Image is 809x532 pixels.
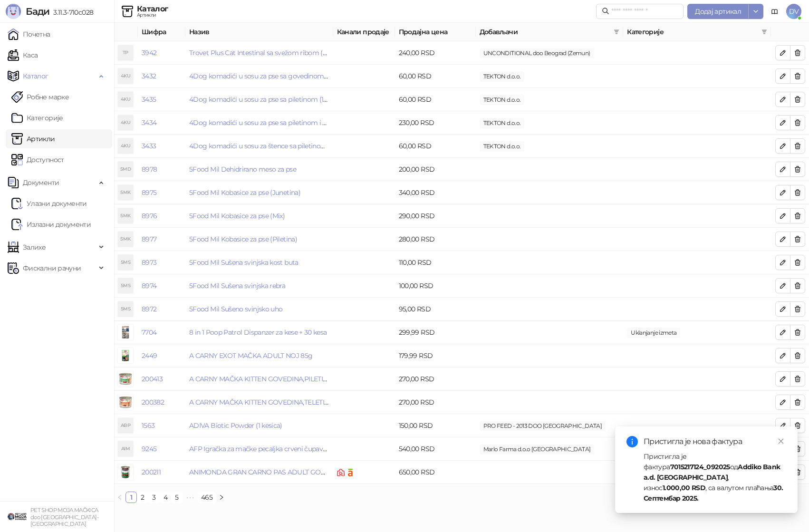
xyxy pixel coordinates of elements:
[142,48,156,57] a: 3942
[767,4,782,19] a: Документација
[30,507,98,527] small: PET SHOP MOJA MAČKICA doo [GEOGRAPHIC_DATA]-[GEOGRAPHIC_DATA]
[118,162,133,177] div: 5MD
[11,129,55,148] a: ArtikliАртикли
[480,444,595,455] span: Marlo Farma d.o.o [GEOGRAPHIC_DATA]
[23,173,59,192] span: Документи
[644,436,786,447] div: Пристигла је нова фактура
[126,492,136,503] a: 1
[189,398,384,406] a: A CARNY MAČKA KITTEN GOVEDINA,TELETINA I PILETINA 200g
[185,65,333,88] td: 4Dog komadići u sosu za pse sa govedinom (100g)
[137,13,168,18] div: Артикли
[185,461,333,484] td: ANIMONDA GRAN CARNO PAS ADULT GOVEDINA I DIVLJAČ 800g
[185,368,333,391] td: A CARNY MAČKA KITTEN GOVEDINA,PILETINA I ZEC 200g
[142,142,156,150] a: 3433
[337,469,345,476] img: Shoppster
[142,258,156,267] a: 8973
[142,72,156,80] a: 3432
[189,142,347,150] a: 4Dog komadići u sosu za štence sa piletinom (100g)
[185,321,333,344] td: 8 in 1 Poop Patrol Dispanzer za kese + 30 kesa
[122,6,133,17] img: Artikli
[670,463,730,471] strong: 7015217124_092025
[395,274,476,298] td: 100,00 RSD
[185,437,333,461] td: AFP Igračka za mačke pecaljka crveni čupavac
[395,368,476,391] td: 270,00 RSD
[198,492,215,503] a: 465
[185,414,333,437] td: ADIVA Biotic Powder (1 kesica)
[395,135,476,158] td: 60,00 RSD
[786,4,801,19] span: DV
[189,421,282,430] a: ADIVA Biotic Powder (1 kesica)
[185,228,333,251] td: 5Food Mil Kobasice za pse (Piletina)
[6,4,21,19] img: Logo
[142,305,156,313] a: 8972
[395,437,476,461] td: 540,00 RSD
[185,88,333,111] td: 4Dog komadići u sosu za pse sa piletinom (100g)
[172,492,182,503] a: 5
[687,4,749,19] button: Додај артикал
[395,414,476,437] td: 150,00 RSD
[142,351,157,360] a: 2449
[125,492,137,503] li: 1
[185,204,333,228] td: 5Food Mil Kobasice za pse (Mix)
[189,351,313,360] a: A CARNY EXOT MAČKA ADULT NOJ 85g
[395,65,476,88] td: 60,00 RSD
[49,8,93,17] span: 3.11.3-710c028
[114,492,125,503] button: left
[663,484,705,492] strong: 1.000,00 RSD
[185,251,333,274] td: 5Food Mil Sušena svinjska kost buta
[160,492,171,503] li: 4
[761,29,767,35] span: filter
[189,118,385,127] a: 4Dog komadići u sosu za pse sa piletinom i govedinom (4x100g)
[189,48,337,57] a: Trovet Plus Cat Intestinal sa svežom ribom (85g)
[26,6,49,17] span: Бади
[142,421,154,430] a: 1563
[8,507,27,526] img: 64x64-companyLogo-9f44b8df-f022-41eb-b7d6-300ad218de09.png
[395,111,476,135] td: 230,00 RSD
[118,68,133,84] div: 4KU
[644,451,786,503] div: Пристигла је фактура од , износ , са валутом плаћања
[11,150,64,169] a: Доступност
[183,492,198,503] span: •••
[118,208,133,223] div: 5MK
[189,235,297,243] a: 5Food Mil Kobasice za pse (Piletina)
[612,25,621,39] span: filter
[480,27,610,37] span: Добављачи
[11,87,69,106] a: Робне марке
[118,138,133,154] div: 4KU
[395,321,476,344] td: 299,99 RSD
[395,298,476,321] td: 95,00 RSD
[395,344,476,368] td: 179,99 RSD
[395,228,476,251] td: 280,00 RSD
[627,328,680,338] span: Uklanjanje izmeta
[189,328,327,337] a: 8 in 1 Poop Patrol Dispanzer za kese + 30 kesa
[189,375,367,383] a: A CARNY MAČKA KITTEN GOVEDINA,PILETINA I ZEC 200g
[395,391,476,414] td: 270,00 RSD
[395,23,476,41] th: Продајна цена
[760,25,769,39] span: filter
[185,135,333,158] td: 4Dog komadići u sosu za štence sa piletinom (100g)
[189,281,285,290] a: 5Food Mil Sušena svinjska rebra
[189,212,285,220] a: 5Food Mil Kobasice za pse (Mix)
[23,67,48,86] span: Каталог
[695,7,741,16] span: Додај артикал
[118,185,133,200] div: 5MK
[11,194,87,213] a: Ulazni dokumentiУлазни документи
[142,445,156,453] a: 9245
[216,492,227,503] button: right
[137,492,148,503] a: 2
[160,492,171,503] a: 4
[480,48,594,58] span: UNCONDITIONAL doo Beograd (Zemun)
[138,23,185,41] th: Шифра
[395,158,476,181] td: 200,00 RSD
[614,29,619,35] span: filter
[142,235,156,243] a: 8977
[189,305,282,313] a: 5Food Mil Sušeno svinjsko uho
[185,274,333,298] td: 5Food Mil Sušena svinjska rebra
[189,72,344,80] a: 4Dog komadići u sosu za pse sa govedinom (100g)
[198,492,216,503] li: 465
[778,438,784,445] span: close
[185,391,333,414] td: A CARNY MAČKA KITTEN GOVEDINA,TELETINA I PILETINA 200g
[142,375,163,383] a: 200413
[189,165,296,174] a: 5Food Mil Dehidrirano meso za pse
[118,45,133,60] div: TP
